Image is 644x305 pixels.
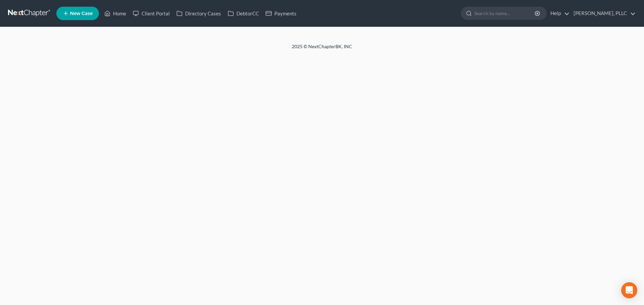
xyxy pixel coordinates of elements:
input: Search by name... [474,7,536,19]
a: Help [547,7,570,19]
span: New Case [70,11,93,16]
div: 2025 © NextChapterBK, INC [131,43,513,55]
a: DebtorCC [224,7,262,19]
a: Home [101,7,129,19]
div: Open Intercom Messenger [621,282,637,298]
a: Client Portal [129,7,173,19]
a: [PERSON_NAME], PLLC [570,7,636,19]
a: Payments [262,7,300,19]
a: Directory Cases [173,7,224,19]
